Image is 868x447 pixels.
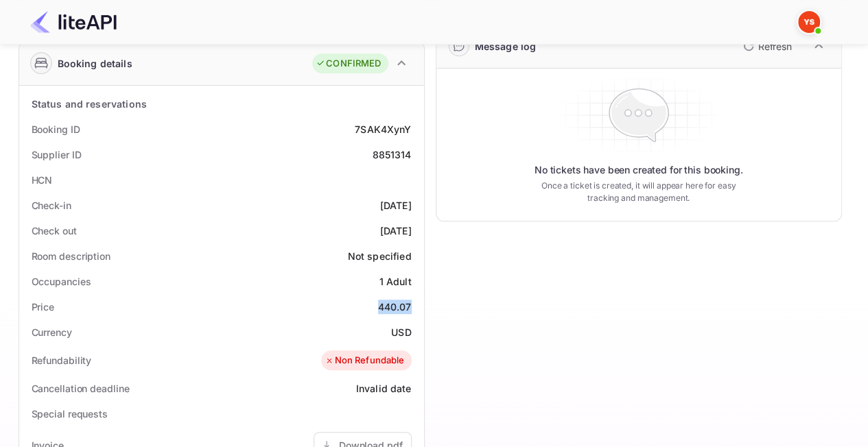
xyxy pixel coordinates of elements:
div: Supplier ID [32,147,82,162]
div: HCN [32,173,53,187]
div: Cancellation deadline [32,381,130,396]
p: Refresh [758,39,792,53]
p: No tickets have been created for this booking. [535,163,743,177]
div: Invalid date [356,381,412,396]
div: 8851314 [372,147,411,162]
div: [DATE] [380,198,412,213]
div: Booking ID [32,122,80,136]
div: USD [391,325,411,339]
div: Check-in [32,198,71,213]
div: Refundability [32,353,92,367]
button: Refresh [735,35,797,57]
div: Currency [32,325,72,339]
div: Non Refundable [325,354,404,367]
div: 7SAK4XynY [355,122,411,136]
div: Message log [475,39,537,53]
img: Yandex Support [798,11,820,33]
div: 440.07 [378,300,412,314]
div: Occupancies [32,274,91,289]
div: Not specified [348,249,412,263]
div: [DATE] [380,223,412,238]
div: Check out [32,223,77,238]
div: CONFIRMED [316,57,381,71]
div: Booking details [58,56,132,71]
div: Special requests [32,407,108,421]
div: Price [32,300,55,314]
div: Room description [32,249,110,263]
div: 1 Adult [379,274,411,289]
p: Once a ticket is created, it will appear here for easy tracking and management. [530,180,747,204]
div: Status and reservations [32,97,147,111]
img: LiteAPI Logo [30,11,117,33]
